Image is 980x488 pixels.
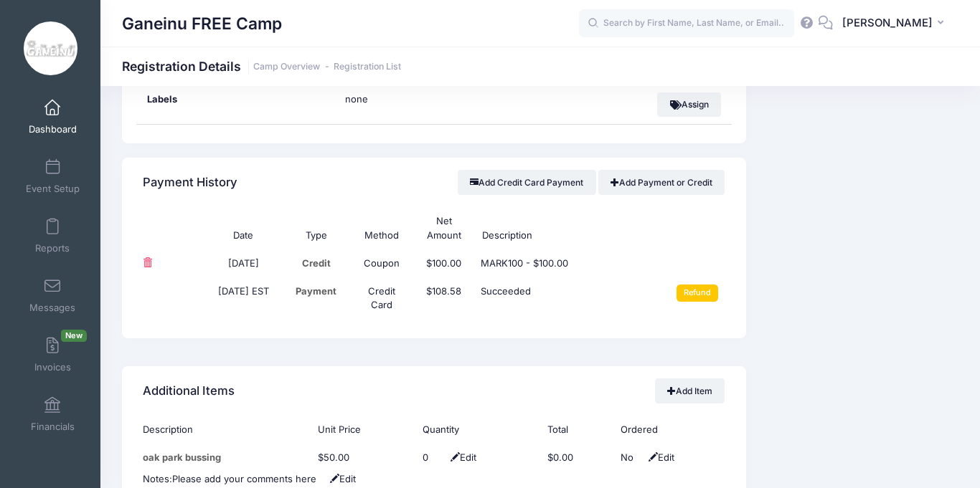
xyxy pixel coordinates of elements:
button: [PERSON_NAME] [833,7,958,40]
th: Description [143,416,311,444]
a: Financials [19,389,87,439]
h1: Ganeinu FREE Camp [122,7,282,40]
span: none [345,92,524,107]
th: Ordered [613,416,725,444]
th: Total [540,416,613,444]
span: Edit [447,451,476,463]
th: Quantity [416,416,540,444]
span: Edit [645,451,674,463]
span: Edit [319,473,356,484]
td: [DATE] EST [204,277,282,320]
span: Reports [35,242,70,254]
span: New [61,330,87,342]
div: Click Pencil to edit... [172,472,316,487]
a: Dashboard [19,92,87,142]
button: Assign [657,92,721,117]
input: Search by First Name, Last Name, or Email... [579,9,794,38]
span: Event Setup [26,183,80,195]
a: InvoicesNew [19,330,87,380]
th: Method [350,208,413,250]
span: Financials [31,421,75,433]
th: Unit Price [311,416,416,444]
td: [DATE] [204,249,282,277]
a: Add Payment or Credit [598,170,725,194]
td: MARK100 - $100.00 [475,249,659,277]
td: $50.00 [311,444,416,472]
div: Click Pencil to edit... [423,451,444,465]
div: No [621,451,642,465]
a: Registration List [334,62,401,72]
td: $100.00 [413,249,474,277]
button: Add Credit Card Payment [458,170,596,194]
td: $0.00 [540,444,613,472]
td: Credit Card [350,277,413,320]
th: Description [475,208,659,250]
div: Labels [136,85,335,124]
img: Ganeinu FREE Camp [24,21,77,75]
td: Credit [282,249,349,277]
h4: Additional Items [143,370,235,411]
td: oak park bussing [143,444,311,472]
td: Coupon [350,249,413,277]
span: Dashboard [29,123,77,135]
th: Type [282,208,349,250]
a: Reports [19,211,87,261]
span: [PERSON_NAME] [842,15,933,31]
td: Succeeded [475,277,659,320]
a: Event Setup [19,151,87,201]
td: $108.58 [413,277,474,320]
span: Invoices [34,361,71,373]
input: Refund [677,284,719,302]
a: Add Item [655,378,725,403]
a: Camp Overview [253,62,320,72]
a: Messages [19,270,87,320]
h1: Registration Details [122,59,401,74]
h4: Payment History [143,162,237,203]
span: Messages [29,302,75,314]
td: Payment [282,277,349,320]
th: Date [204,208,282,250]
th: Net Amount [413,208,474,250]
